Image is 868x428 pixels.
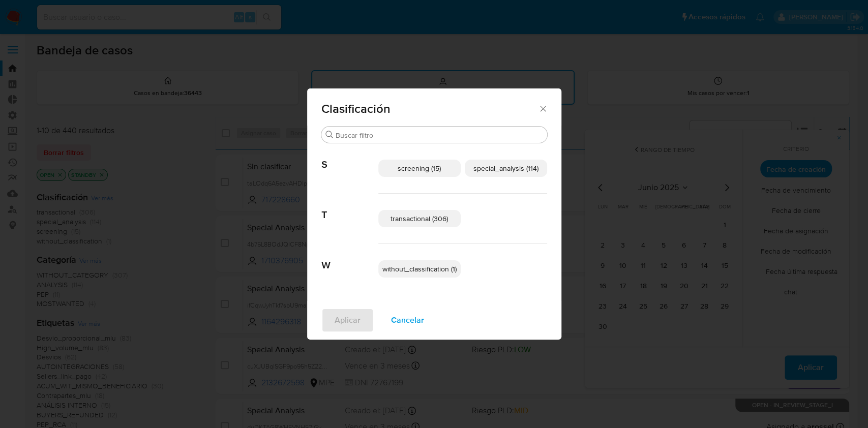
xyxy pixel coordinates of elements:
[378,260,461,278] div: without_classification (1)
[321,103,538,115] span: Clasificación
[378,210,461,227] div: transactional (306)
[391,309,424,331] span: Cancelar
[398,163,441,173] span: screening (15)
[391,213,448,224] span: transactional (306)
[473,163,538,173] span: special_analysis (114)
[378,160,461,177] div: screening (15)
[538,104,547,113] button: Cerrar
[325,131,334,139] button: Buscar
[378,308,437,332] button: Cancelar
[321,194,378,221] span: T
[321,143,378,171] span: S
[382,264,457,274] span: without_classification (1)
[336,131,543,140] input: Buscar filtro
[465,160,547,177] div: special_analysis (114)
[321,244,378,271] span: W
